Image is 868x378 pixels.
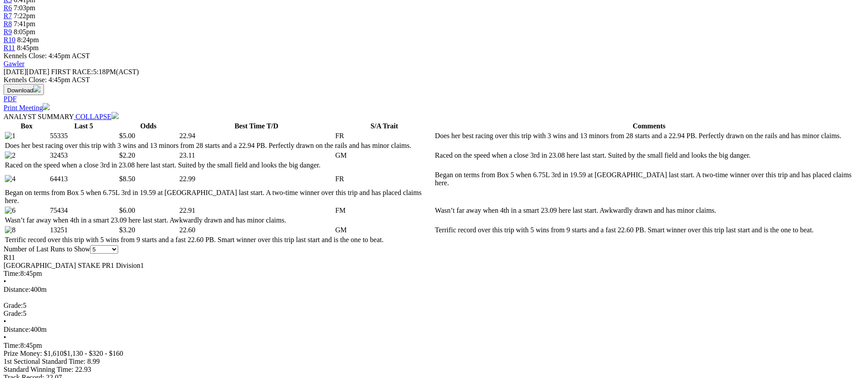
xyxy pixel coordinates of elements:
td: 22.94 [179,131,334,140]
span: $6.00 [119,207,135,214]
span: [DATE] [4,68,49,76]
span: $2.20 [119,151,135,159]
td: Began on terms from Box 5 when 6.75L 3rd in 19.59 at [GEOGRAPHIC_DATA] last start. A two-time win... [434,171,864,187]
td: 22.60 [179,226,334,235]
span: • [4,334,6,341]
th: S/A Trait [335,122,434,131]
button: Download [4,84,44,95]
a: R6 [4,4,12,12]
img: 1 [5,132,16,140]
td: 22.99 [179,171,334,187]
span: Kennels Close: 4:45pm ACST [4,52,90,60]
span: Distance: [4,326,30,333]
div: Number of Last Runs to Show [4,245,864,254]
span: Time: [4,342,20,349]
div: Prize Money: $1,610 [4,350,864,358]
a: R10 [4,36,16,44]
td: Terrific record over this trip with 5 wins from 9 starts and a fast 22.60 PB. Smart winner over t... [434,226,864,235]
div: Download [4,95,864,103]
td: 13251 [50,226,118,235]
span: 1st Sectional Standard Time: [4,358,85,365]
td: 75434 [50,206,118,215]
td: Wasn’t far away when 4th in a smart 23.09 here last start. Awkwardly drawn and has minor claims. [434,206,864,215]
a: R8 [4,20,12,28]
span: $5.00 [119,132,135,139]
th: Box [4,122,49,131]
div: ANALYST SUMMARY [4,112,864,121]
img: download.svg [33,85,40,92]
span: Time: [4,270,20,277]
span: Distance: [4,286,30,293]
span: $1,130 - $320 - $160 [64,350,123,357]
span: FIRST RACE: [51,68,93,76]
a: Print Meeting [4,104,50,111]
td: FR [335,131,434,140]
span: 8:05pm [14,28,36,36]
th: Best Time T/D [179,122,334,131]
a: R7 [4,12,12,20]
span: • [4,278,6,285]
div: [GEOGRAPHIC_DATA] STAKE PR1 Division1 [4,262,864,270]
span: 8:45pm [17,44,39,52]
td: Began on terms from Box 5 when 6.75L 3rd in 19.59 at [GEOGRAPHIC_DATA] last start. A two-time win... [4,188,434,205]
span: Grade: [4,302,23,309]
span: Grade: [4,310,23,317]
div: 5 [4,302,864,310]
span: 5:18PM(ACST) [51,68,139,76]
td: GM [335,151,434,160]
span: 7:41pm [14,20,36,28]
span: Standard Winning Time: [4,366,73,373]
img: 2 [5,151,16,159]
a: Gawler [4,60,24,68]
span: $3.20 [119,226,135,234]
td: Terrific record over this trip with 5 wins from 9 starts and a fast 22.60 PB. Smart winner over t... [4,235,434,244]
span: • [4,318,6,325]
td: Wasn’t far away when 4th in a smart 23.09 here last start. Awkwardly drawn and has minor claims. [4,216,434,225]
th: Last 5 [50,122,118,131]
img: 4 [5,175,16,183]
div: 8:45pm [4,270,864,278]
img: 6 [5,207,16,215]
div: Kennels Close: 4:45pm ACST [4,76,864,84]
th: Odds [119,122,178,131]
td: GM [335,226,434,235]
span: 7:22pm [14,12,36,20]
td: Does her best racing over this trip with 3 wins and 13 minors from 28 starts and a 22.94 PB. Perf... [434,131,864,140]
td: Does her best racing over this trip with 3 wins and 13 minors from 28 starts and a 22.94 PB. Perf... [4,141,434,150]
td: 64413 [50,171,118,187]
a: R11 [4,44,15,52]
a: R9 [4,28,12,36]
td: FM [335,206,434,215]
span: $8.50 [119,175,135,183]
td: 22.91 [179,206,334,215]
div: 8:45pm [4,342,864,350]
td: 55335 [50,131,118,140]
span: 7:03pm [14,4,36,12]
a: COLLAPSE [74,113,119,120]
img: printer.svg [43,103,50,110]
span: [DATE] [4,68,27,76]
img: 8 [5,226,16,234]
div: 400m [4,326,864,334]
a: PDF [4,95,16,103]
div: 5 [4,310,864,318]
td: Raced on the speed when a close 3rd in 23.08 here last start. Suited by the small field and looks... [4,161,434,170]
span: R11 [4,254,15,261]
span: 22.93 [75,366,91,373]
span: 8.99 [87,358,100,365]
td: 23.11 [179,151,334,160]
span: COLLAPSE [76,113,111,120]
div: 400m [4,286,864,294]
td: Raced on the speed when a close 3rd in 23.08 here last start. Suited by the small field and looks... [434,151,864,160]
th: Comments [434,122,864,131]
td: FR [335,171,434,187]
img: chevron-down-white.svg [111,112,119,119]
td: 32453 [50,151,118,160]
span: 8:24pm [17,36,39,44]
